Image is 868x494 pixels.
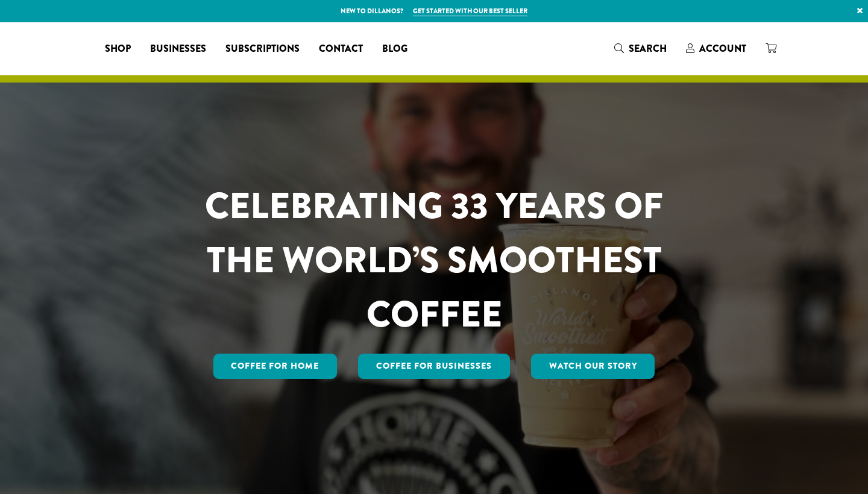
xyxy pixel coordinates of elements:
[225,42,300,57] span: Subscriptions
[169,179,699,342] h1: CELEBRATING 33 YEARS OF THE WORLD’S SMOOTHEST COFFEE
[105,42,131,57] span: Shop
[319,42,363,57] span: Contact
[413,6,527,16] a: Get started with our best seller
[358,354,510,379] a: Coffee For Businesses
[95,39,140,58] a: Shop
[150,42,206,57] span: Businesses
[605,39,676,58] a: Search
[382,42,407,57] span: Blog
[213,354,338,379] a: Coffee for Home
[699,42,746,55] span: Account
[629,42,667,55] span: Search
[531,354,655,379] a: Watch Our Story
